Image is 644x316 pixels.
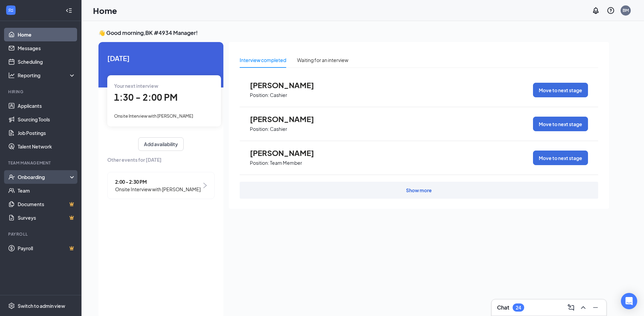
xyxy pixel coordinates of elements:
[7,7,14,14] svg: WorkstreamLogo
[107,156,215,163] span: Other events for [DATE]
[138,137,184,151] button: Add availability
[114,92,178,103] span: 1:30 - 2:00 PM
[8,231,74,237] div: Payroll
[114,83,158,89] span: Your next interview
[93,5,117,16] h1: Home
[18,72,76,79] div: Reporting
[591,303,600,312] svg: Minimize
[115,185,201,193] span: Onsite Interview with [PERSON_NAME]
[18,140,76,153] a: Talent Network
[115,178,201,185] span: 2:00 - 2:30 PM
[579,303,587,312] svg: ChevronUp
[114,113,193,119] span: Onsite Interview with [PERSON_NAME]
[18,41,76,55] a: Messages
[250,126,269,132] p: Position:
[18,197,76,211] a: DocumentsCrown
[8,72,15,79] svg: Analysis
[623,7,629,13] div: BM
[18,126,76,140] a: Job Postings
[18,184,76,197] a: Team
[406,187,432,194] div: Show more
[590,302,601,313] button: Minimize
[567,303,575,312] svg: ComposeMessage
[592,6,600,15] svg: Notifications
[270,92,287,98] p: Cashier
[18,55,76,68] a: Scheduling
[18,174,70,180] div: Onboarding
[250,160,269,166] p: Position:
[533,83,588,97] button: Move to next stage
[240,56,286,64] div: Interview completed
[98,29,609,37] h3: 👋 Good morning, BK #4934 Manager !
[621,293,637,309] div: Open Intercom Messenger
[66,7,72,14] svg: Collapse
[18,211,76,224] a: SurveysCrown
[18,28,76,41] a: Home
[8,302,15,309] svg: Settings
[270,126,287,132] p: Cashier
[250,149,325,157] span: [PERSON_NAME]
[297,56,348,64] div: Waiting for an interview
[18,302,65,309] div: Switch to admin view
[533,117,588,131] button: Move to next stage
[8,160,74,166] div: Team Management
[8,174,15,180] svg: UserCheck
[8,89,74,95] div: Hiring
[566,302,576,313] button: ComposeMessage
[107,53,215,63] span: [DATE]
[18,113,76,126] a: Sourcing Tools
[18,99,76,113] a: Applicants
[607,6,615,15] svg: QuestionInfo
[18,241,76,255] a: PayrollCrown
[516,305,521,311] div: 24
[270,160,302,166] p: Team Member
[250,81,325,90] span: [PERSON_NAME]
[250,115,325,123] span: [PERSON_NAME]
[250,92,269,98] p: Position:
[497,304,509,311] h3: Chat
[533,151,588,165] button: Move to next stage
[578,302,589,313] button: ChevronUp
